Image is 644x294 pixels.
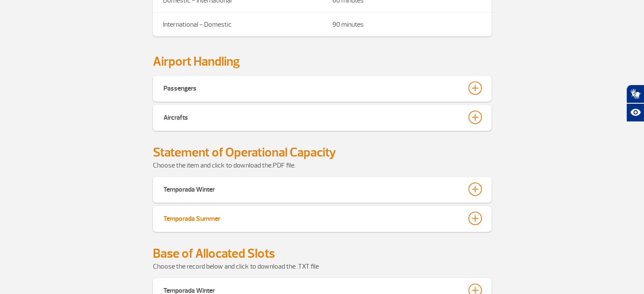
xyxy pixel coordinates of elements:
[163,110,481,124] button: Aircrafts
[626,85,644,103] button: Abrir tradutor de língua de sinais.
[163,212,221,223] div: Temporada Summer
[153,54,492,69] h2: Airport Handling
[163,81,196,93] div: Passengers
[626,103,644,122] button: Abrir recursos assistivos.
[322,12,492,36] td: 90 minutes
[163,211,481,225] button: Temporada Summer
[153,160,492,170] p: Choose the item and click to download the.PDF file.
[163,110,188,122] div: Aircrafts
[163,81,481,95] button: Passengers
[153,145,492,160] h2: Statement of Operational Capacity
[153,12,322,36] td: International - Domestic
[153,261,492,272] p: Choose the record below and click to download the .TXT file
[626,85,644,122] div: Plugin de acessibilidade da Hand Talk.
[153,246,492,261] h2: Base of Allocated Slots
[163,182,481,196] button: Temporada Winter
[163,182,215,194] div: Temporada Winter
